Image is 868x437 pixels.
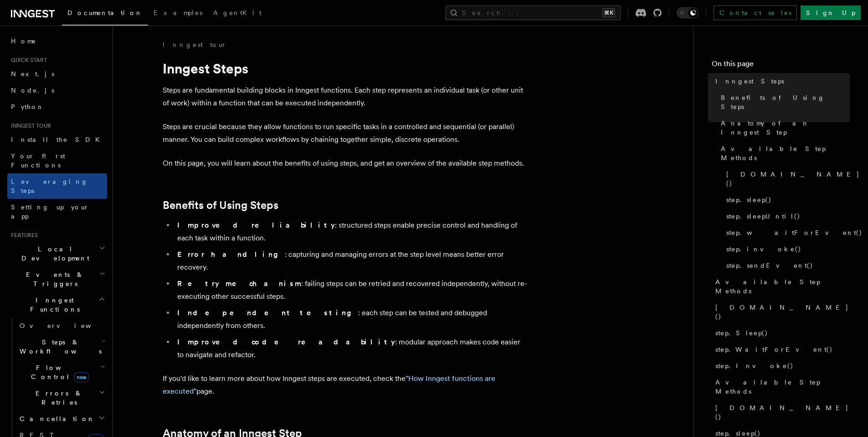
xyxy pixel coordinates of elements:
[7,241,107,266] button: Local Development
[154,9,202,16] span: Examples
[7,131,107,148] a: Install the SDK
[7,270,99,288] span: Events & Triggers
[717,89,850,115] a: Benefits of Using Steps
[712,358,850,374] a: step.Invoke()
[715,378,850,396] span: Available Step Methods
[712,274,850,299] a: Available Step Methods
[11,203,89,220] span: Setting up your app
[7,199,107,224] a: Setting up your app
[726,170,860,188] span: [DOMAIN_NAME]()
[723,166,850,192] a: [DOMAIN_NAME]()
[721,93,850,111] span: Benefits of Using Steps
[721,119,850,137] span: Anatomy of an Inngest Step
[16,414,95,423] span: Cancellation
[7,296,98,314] span: Inngest Functions
[723,257,850,274] a: step.sendEvent()
[177,338,395,346] strong: Improved code readability
[712,73,850,89] a: Inngest Steps
[16,411,107,427] button: Cancellation
[7,99,107,115] a: Python
[712,374,850,400] a: Available Step Methods
[7,173,107,199] a: Leveraging Steps
[715,277,850,296] span: Available Step Methods
[7,245,99,263] span: Local Development
[7,232,38,239] span: Features
[715,361,794,370] span: step.Invoke()
[163,40,226,49] a: Inngest tour
[726,195,772,204] span: step.sleep()
[723,241,850,257] a: step.invoke()
[62,3,148,26] a: Documentation
[602,8,615,17] kbd: ⌘K
[11,70,54,78] span: Next.js
[177,221,335,229] strong: Improved reliability
[11,152,65,169] span: Your first Functions
[177,308,358,317] strong: Independent testing
[726,212,801,221] span: step.sleepUntil()
[16,385,107,411] button: Errors & Retries
[16,338,102,356] span: Steps & Workflows
[715,303,850,321] span: [DOMAIN_NAME]()
[7,82,107,99] a: Node.js
[177,250,285,259] strong: Error handling
[446,5,621,20] button: Search...⌘K
[723,192,850,208] a: step.sleep()
[801,5,861,20] a: Sign Up
[7,122,51,130] span: Inngest tour
[7,33,107,49] a: Home
[16,334,107,359] button: Steps & Workflows
[163,60,527,77] h1: Inngest Steps
[717,140,850,166] a: Available Step Methods
[11,87,54,94] span: Node.js
[7,57,47,64] span: Quick start
[74,372,89,382] span: new
[208,3,267,25] a: AgentKit
[726,228,863,237] span: step.waitForEvent()
[163,84,527,109] p: Steps are fundamental building blocks in Inngest functions. Each step represents an individual ta...
[714,5,797,20] a: Contact sales
[715,77,784,86] span: Inngest Steps
[175,219,527,245] li: : structured steps enable precise control and handling of each task within a function.
[175,336,527,361] li: : modular approach makes code easier to navigate and refactor.
[715,403,850,421] span: [DOMAIN_NAME]()
[175,248,527,274] li: : capturing and managing errors at the step level means better error recovery.
[175,277,527,303] li: : failing steps can be retried and recovered independently, without re-executing other successful...
[677,7,699,18] button: Toggle dark mode
[67,9,143,16] span: Documentation
[712,325,850,341] a: step.Sleep()
[726,261,813,270] span: step.sendEvent()
[163,157,527,170] p: On this page, you will learn about the benefits of using steps, and get an overview of the availa...
[717,115,850,140] a: Anatomy of an Inngest Step
[723,208,850,224] a: step.sleepUntil()
[7,292,107,317] button: Inngest Functions
[712,400,850,425] a: [DOMAIN_NAME]()
[175,307,527,332] li: : each step can be tested and debugged independently from others.
[726,245,801,254] span: step.invoke()
[7,148,107,173] a: Your first Functions
[163,120,527,146] p: Steps are crucial because they allow functions to run specific tasks in a controlled and sequenti...
[11,178,88,194] span: Leveraging Steps
[16,317,107,334] a: Overview
[7,266,107,292] button: Events & Triggers
[213,9,262,16] span: AgentKit
[723,224,850,241] a: step.waitForEvent()
[715,328,768,338] span: step.Sleep()
[148,3,208,25] a: Examples
[712,58,850,73] h4: On this page
[715,345,833,354] span: step.WaitForEvent()
[20,322,113,329] span: Overview
[721,144,850,162] span: Available Step Methods
[177,279,301,288] strong: Retry mechanism
[16,359,107,385] button: Flow Controlnew
[163,199,278,212] a: Benefits of Using Steps
[11,136,105,143] span: Install the SDK
[11,103,44,110] span: Python
[7,66,107,82] a: Next.js
[16,363,100,381] span: Flow Control
[11,36,36,46] span: Home
[163,372,527,398] p: If you'd like to learn more about how Inngest steps are executed, check the page.
[712,299,850,325] a: [DOMAIN_NAME]()
[712,341,850,358] a: step.WaitForEvent()
[16,389,99,407] span: Errors & Retries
